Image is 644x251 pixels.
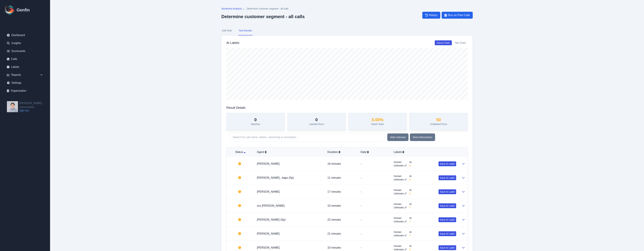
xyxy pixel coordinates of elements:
[394,244,406,248] span: Human
[247,7,289,10] span: Determine customer segment - all calls
[440,190,455,194] span: Save AI Label
[4,87,46,94] a: Organization
[409,220,412,223] span: 7
[4,4,15,16] img: Logo
[394,150,456,154] div: Labels
[409,174,412,178] span: AI
[361,204,388,208] p: -
[429,13,438,17] span: History
[361,176,388,180] p: -
[226,40,239,45] h3: AI Labels
[7,101,18,112] img: Jeffrey Pang
[257,232,280,235] a: [PERSON_NAME]
[440,246,455,249] span: Save AI Label
[440,176,455,180] span: Save AI Label
[394,202,406,206] span: Human
[238,26,253,35] button: Test Results
[361,218,388,222] p: -
[409,244,412,248] span: AI
[257,176,294,179] a: [PERSON_NAME]...tiago (Sp)
[257,162,280,165] a: [PERSON_NAME]
[409,206,412,209] span: 7
[221,26,233,35] button: Edit Rule
[257,190,280,193] a: [PERSON_NAME]
[19,105,42,109] span: Autocomplete
[327,204,355,208] p: 10 minutes
[229,150,251,154] div: Status
[439,189,456,194] button: Save AI Label
[257,246,280,249] a: [PERSON_NAME]
[409,192,412,195] span: 6
[4,40,46,47] a: Insights
[257,150,322,154] div: Agent
[371,122,384,126] p: Match Rate
[327,176,355,180] p: 11 minutes
[19,101,42,105] h2: [PERSON_NAME]
[409,178,412,181] span: 8
[409,216,412,220] span: AI
[448,13,470,17] span: Run on Past Calls
[409,202,412,206] span: AI
[257,218,286,221] a: [PERSON_NAME] (Sp)
[439,161,456,166] button: Save AI Label
[361,246,388,250] p: -
[371,117,384,122] h3: 0.00 %
[394,230,406,234] span: Human
[361,150,388,154] div: Date
[4,56,46,62] a: Calls
[361,190,388,194] p: -
[4,71,46,78] div: Reports
[439,217,456,222] button: Save AI Label
[439,245,456,250] button: Save AI Label
[257,204,285,207] a: zcs [PERSON_NAME]
[442,12,473,19] button: Run on Past Calls
[361,232,388,236] p: -
[440,204,455,207] span: Save AI Label
[327,162,355,166] p: 16 minutes
[4,79,46,86] a: Settings
[327,218,355,222] p: 22 minutes
[394,188,406,192] span: Human
[409,234,412,237] span: 7
[440,162,455,166] span: Save AI Label
[327,232,355,236] p: 21 minutes
[309,122,324,126] p: Labeled Runs
[4,32,46,39] a: Dashboard
[327,190,355,194] p: 17 minutes
[221,14,305,19] h2: Determine customer segment - all calls
[243,7,244,11] span: /
[309,117,324,122] h3: 0
[440,218,455,221] span: Save AI Label
[453,40,468,45] button: Bar Chart
[394,174,406,178] span: Human
[221,7,242,10] span: Sentiment Analysis
[439,203,456,208] button: Save AI Label
[251,122,260,126] p: Matches
[394,178,404,181] span: Unknown
[394,164,404,167] span: Unknown
[19,109,42,112] a: Sign Out
[430,122,447,126] p: Unlabeled Runs
[4,64,46,70] a: Labels
[226,105,246,110] h3: Result Details
[251,117,260,122] h3: 0
[327,150,355,154] div: Duration
[394,160,406,164] span: Human
[439,175,456,180] button: Save AI Label
[17,7,30,13] h1: Genfin
[221,7,242,11] a: Sentiment Analysis
[229,133,385,142] input: Search by call name, labels, reasoning or examples...
[440,232,455,235] span: Save AI Label
[422,12,440,19] a: History
[387,133,408,141] button: Hide Unknown
[394,206,404,209] span: Unknown
[394,234,404,237] span: Unknown
[410,133,435,141] button: Show Mismatches
[327,246,355,250] p: 10 minutes
[409,164,412,167] span: 6
[394,220,404,223] span: Unknown
[394,192,404,195] span: Unknown
[409,230,412,234] span: AI
[394,216,406,220] span: Human
[4,48,46,55] a: Scorecards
